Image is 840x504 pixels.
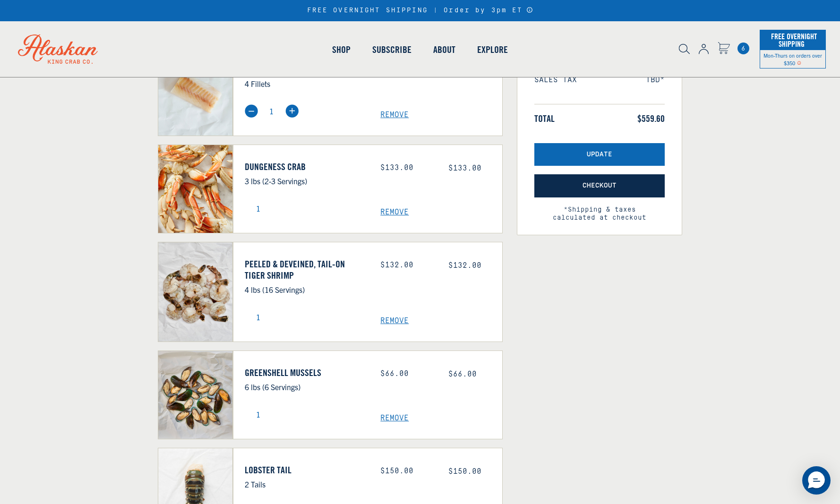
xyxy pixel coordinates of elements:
span: *Shipping & taxes calculated at checkout [534,197,665,222]
a: Peeled & Deveined, Tail-On Tiger Shrimp [245,258,367,281]
a: About [422,23,466,77]
a: Remove [380,316,502,325]
button: Update [534,143,665,166]
span: Total [534,113,555,124]
div: $66.00 [380,369,434,378]
img: Greenshell Mussels - 6 lbs (6 Servings) [158,351,232,439]
img: minus [245,104,258,118]
p: 4 Fillets [245,77,367,90]
img: Alaskan Cod - 4 Fillets [158,48,232,136]
a: Announcement Bar Modal [526,7,533,13]
a: Subscribe [361,23,422,77]
a: Lobster Tail [245,464,367,476]
a: Remove [380,111,502,120]
a: Shop [321,23,361,77]
div: $132.00 [380,261,434,270]
span: $150.00 [448,467,481,476]
div: Messenger Dummy Widget [802,466,831,495]
span: Mon-Thurs on orders over $350 [763,52,822,66]
span: Free Overnight Shipping [769,29,817,51]
span: $66.00 [448,370,477,378]
a: Cart [737,43,749,54]
div: $150.00 [380,467,434,476]
span: $559.60 [637,113,665,124]
span: Update [587,151,612,159]
span: Sales Tax [534,76,577,85]
a: Explore [466,23,519,77]
p: 6 lbs (6 Servings) [245,381,367,393]
p: 2 Tails [245,478,367,490]
span: Checkout [583,182,617,190]
p: 3 lbs (2-3 Servings) [245,175,367,187]
p: 4 lbs (16 Servings) [245,283,367,296]
span: $133.00 [448,164,481,172]
span: $132.00 [448,261,481,270]
img: search [679,44,690,54]
img: plus [285,104,299,118]
img: Alaskan King Crab Co. logo [5,21,111,77]
a: Greenshell Mussels [245,367,367,378]
a: Cart [718,42,730,56]
span: Shipping Notice Icon [797,60,801,66]
div: $133.00 [380,163,434,172]
a: Dungeness Crab [245,161,367,172]
img: Peeled & Deveined, Tail-On Tiger Shrimp - 4 lbs (16 Servings) [158,242,232,342]
img: account [699,44,709,54]
span: 6 [737,43,749,54]
img: Dungeness Crab - 3 lbs (2-3 Servings) [158,145,232,233]
div: FREE OVERNIGHT SHIPPING | Order by 3pm ET [307,7,533,15]
button: Checkout [534,174,665,197]
a: Remove [380,208,502,217]
a: Remove [380,414,502,423]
